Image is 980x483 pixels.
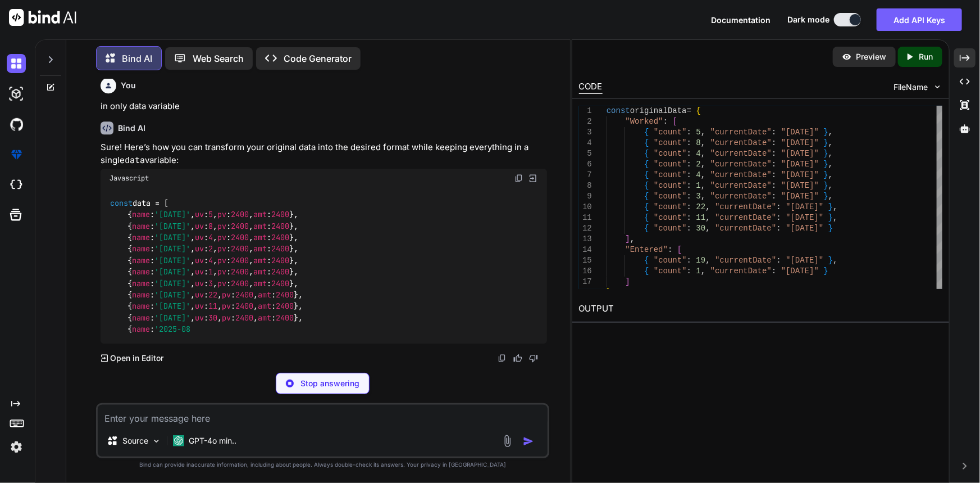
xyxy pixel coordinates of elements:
[715,202,776,211] span: "currentDate"
[132,267,150,277] span: name
[101,141,548,166] p: Sure! Here’s how you can transform your original data into the desired format while keeping every...
[701,128,705,137] span: ,
[579,277,592,287] div: 17
[579,138,592,148] div: 4
[654,224,687,233] span: "count"
[579,191,592,202] div: 9
[687,213,691,222] span: :
[625,117,663,126] span: "Worked"
[828,256,833,265] span: }
[258,312,271,322] span: amt
[894,82,928,93] span: FileName
[231,232,249,242] span: 2400
[579,80,603,94] div: CODE
[715,224,776,233] span: "currentDate"
[118,123,145,134] h6: Bind AI
[132,243,150,254] span: name
[654,213,687,222] span: "count"
[253,255,267,265] span: amt
[715,213,776,222] span: "currentDate"
[253,220,267,231] span: amt
[101,100,548,113] p: in only data variable
[877,8,962,31] button: Add API Keys
[786,202,823,211] span: "[DATE]"
[96,461,550,469] p: Bind can provide inaccurate information, including about people. Always double-check its answers....
[828,213,833,222] span: }
[663,117,668,126] span: :
[253,278,267,288] span: amt
[208,301,217,311] span: 11
[705,202,710,211] span: ,
[154,301,190,311] span: '[DATE]'
[701,149,705,158] span: ,
[132,312,150,322] span: name
[654,267,687,276] span: "count"
[828,170,833,179] span: ,
[276,312,294,322] span: 2400
[271,232,289,242] span: 2400
[258,289,271,299] span: amt
[772,267,776,276] span: :
[132,278,150,288] span: name
[644,128,649,137] span: {
[776,224,781,233] span: :
[528,173,538,183] img: Open in Browser
[654,138,687,147] span: "count"
[607,288,611,297] span: }
[154,209,190,219] span: '[DATE]'
[644,202,649,211] span: {
[710,267,772,276] span: "currentDate"
[122,435,148,446] p: Source
[823,128,828,137] span: }
[235,312,253,322] span: 2400
[710,149,772,158] span: "currentDate"
[271,243,289,254] span: 2400
[222,301,231,311] span: pv
[701,192,705,201] span: ,
[217,220,226,231] span: pv
[235,289,253,299] span: 2400
[696,170,700,179] span: 4
[579,255,592,266] div: 15
[7,437,26,457] img: settings
[710,138,772,147] span: "currentDate"
[121,80,136,91] h6: You
[933,82,942,92] img: chevron down
[710,128,772,137] span: "currentDate"
[523,436,534,447] img: icon
[781,149,819,158] span: "[DATE]"
[235,301,253,311] span: 2400
[701,267,705,276] span: ,
[772,170,776,179] span: :
[110,197,133,207] span: const
[823,149,828,158] span: }
[7,84,26,103] img: darkAi-studio
[772,138,776,147] span: :
[644,138,649,147] span: {
[644,170,649,179] span: {
[823,181,828,190] span: }
[154,267,190,277] span: '[DATE]'
[687,170,691,179] span: :
[231,255,249,265] span: 2400
[668,245,672,254] span: :
[579,287,592,298] div: 18
[579,148,592,159] div: 5
[195,220,204,231] span: uv
[195,209,204,219] span: uv
[630,106,687,115] span: originalData
[514,174,523,183] img: copy
[208,312,217,322] span: 30
[271,220,289,231] span: 2400
[579,234,592,245] div: 13
[271,255,289,265] span: 2400
[828,181,833,190] span: ,
[625,234,630,243] span: ]
[687,160,691,169] span: :
[772,181,776,190] span: :
[696,160,700,169] span: 2
[154,220,190,231] span: '[DATE]'
[672,117,677,126] span: [
[776,202,781,211] span: :
[833,256,837,265] span: ,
